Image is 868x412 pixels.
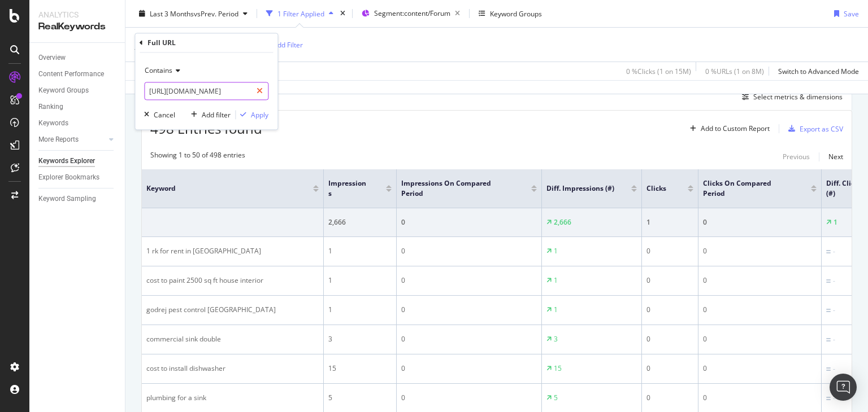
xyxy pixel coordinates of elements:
span: Diff. Impressions (#) [546,183,614,194]
button: Select metrics & dimensions [737,90,843,104]
div: 5 [554,393,558,403]
div: 1 [554,305,558,315]
button: Cancel [140,109,175,121]
div: Ranking [38,101,63,113]
div: Add to Custom Report [701,125,770,132]
div: 2,666 [554,217,571,227]
div: 0 [646,334,693,344]
div: 0 [401,275,537,286]
div: Save [844,8,859,18]
div: Switch to Advanced Mode [778,66,859,76]
div: 0 [646,305,693,315]
div: Full URL [147,38,176,47]
a: Overview [38,52,117,64]
a: More Reports [38,134,106,146]
img: Equal [826,397,831,400]
button: Next [828,150,843,164]
div: Keyword Groups [38,85,89,97]
img: Equal [826,250,831,253]
div: 5 [328,393,392,403]
div: commercial sink double [146,334,319,344]
div: 1 rk for rent in [GEOGRAPHIC_DATA] [146,246,319,256]
div: - [833,364,835,374]
div: 1 Filter Applied [277,8,324,18]
div: 0 [703,305,817,315]
button: Keyword Groups [474,5,546,23]
button: 1 Filter Applied [262,5,338,23]
div: Add Filter [273,40,303,49]
div: - [833,276,835,286]
div: 0 [703,363,817,374]
div: 0 [401,246,537,256]
a: Keywords [38,117,117,129]
button: Last 3 MonthsvsPrev. Period [134,5,252,23]
div: times [338,8,348,19]
button: Add filter [186,109,231,121]
div: 1 [554,246,558,256]
a: Ranking [38,101,117,113]
div: Cancel [154,110,175,120]
div: RealKeywords [38,20,116,33]
button: Apply [236,109,268,121]
div: 0 [703,275,817,286]
a: Keyword Sampling [38,193,117,205]
div: godrej pest control [GEOGRAPHIC_DATA] [146,305,319,315]
div: 0 [703,393,817,403]
div: 0 [401,393,537,403]
div: - [833,247,835,257]
div: 3 [328,334,392,344]
div: 0 [703,246,817,256]
div: Overview [38,52,66,64]
div: Keyword Sampling [38,193,96,205]
div: 0 [401,305,537,315]
div: cost to paint 2500 sq ft house interior [146,275,319,286]
div: 3 [554,334,558,344]
div: 0 [646,363,693,374]
span: Impressions [328,178,369,199]
span: Impressions On Compared Period [401,178,514,199]
div: 0 [401,217,537,227]
a: Keywords Explorer [38,155,117,167]
span: Last 3 Months [150,8,194,18]
img: Equal [826,367,831,371]
div: Content Performance [38,68,104,80]
img: Equal [826,279,831,283]
span: Clicks On Compared Period [703,178,794,199]
div: Add filter [202,110,231,120]
button: Switch to Advanced Mode [774,62,859,80]
div: 0 [703,217,817,227]
span: Keyword [146,183,296,194]
span: Contains [145,66,172,76]
div: 15 [554,363,562,374]
a: Explorer Bookmarks [38,172,117,183]
div: 1 [328,275,392,286]
div: - [833,335,835,345]
div: - [833,305,835,315]
div: 0 [646,246,693,256]
span: Clicks [646,183,671,194]
div: 15 [328,363,392,374]
button: Save [830,5,859,23]
div: Keyword Groups [490,8,542,18]
div: Open Intercom Messenger [830,374,857,401]
a: Content Performance [38,68,117,80]
button: Segment:content/Forum [357,5,465,23]
div: Analytics [38,9,116,20]
div: 1 [646,217,693,227]
div: 0 [646,275,693,286]
div: 1 [328,246,392,256]
div: Previous [783,152,810,161]
span: Segment: content/Forum [374,8,450,18]
div: 1 [834,217,837,227]
div: 1 [328,305,392,315]
div: Keywords [38,117,68,129]
div: plumbing for a sink [146,393,319,403]
div: cost to install dishwasher [146,363,319,374]
div: Export as CSV [800,124,843,134]
div: Select metrics & dimensions [753,92,843,102]
button: Add Filter [258,38,303,51]
div: 0 % URLs ( 1 on 8M ) [705,66,764,76]
div: 0 % Clicks ( 1 on 15M ) [626,66,691,76]
div: Keywords Explorer [38,155,95,167]
div: 0 [401,334,537,344]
